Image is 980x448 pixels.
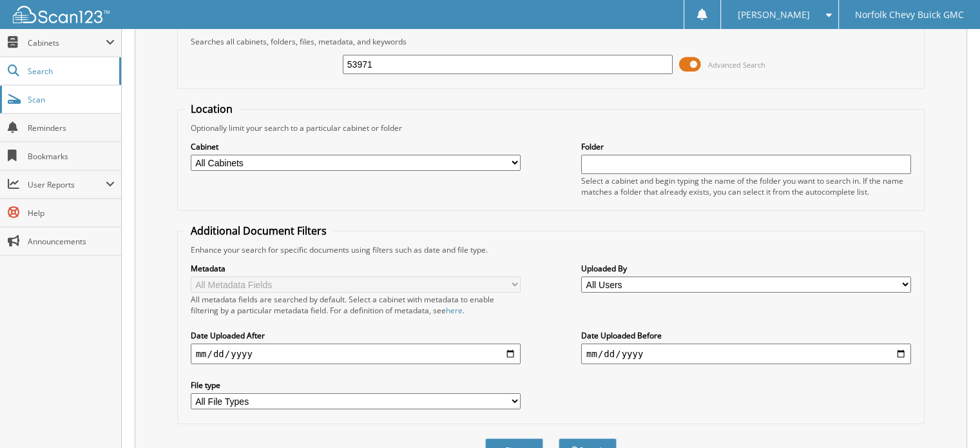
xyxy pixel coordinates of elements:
span: Announcements [28,236,115,247]
span: Norfolk Chevy Buick GMC [855,11,964,19]
label: Folder [581,141,911,152]
span: Bookmarks [28,151,115,162]
label: Uploaded By [581,263,911,274]
input: end [581,344,911,364]
div: Optionally limit your search to a particular cabinet or folder [184,122,918,133]
label: Date Uploaded After [191,330,521,341]
span: Reminders [28,122,115,133]
div: Enhance your search for specific documents using filters such as date and file type. [184,244,918,255]
span: Search [28,66,113,77]
span: Help [28,208,115,219]
img: scan123-logo-white.svg [13,6,110,23]
span: User Reports [28,179,106,190]
span: Advanced Search [708,60,765,70]
span: [PERSON_NAME] [737,11,809,19]
a: here [446,305,463,316]
legend: Additional Document Filters [184,224,333,238]
input: start [191,344,521,364]
div: Select a cabinet and begin typing the name of the folder you want to search in. If the name match... [581,175,911,197]
span: Scan [28,94,115,105]
label: Cabinet [191,141,521,152]
span: Cabinets [28,37,106,48]
label: File type [191,380,521,391]
label: Date Uploaded Before [581,330,911,341]
label: Metadata [191,263,521,274]
iframe: Chat Widget [916,386,980,448]
div: All metadata fields are searched by default. Select a cabinet with metadata to enable filtering b... [191,294,521,316]
div: Searches all cabinets, folders, files, metadata, and keywords [184,36,918,47]
legend: Location [184,102,239,116]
